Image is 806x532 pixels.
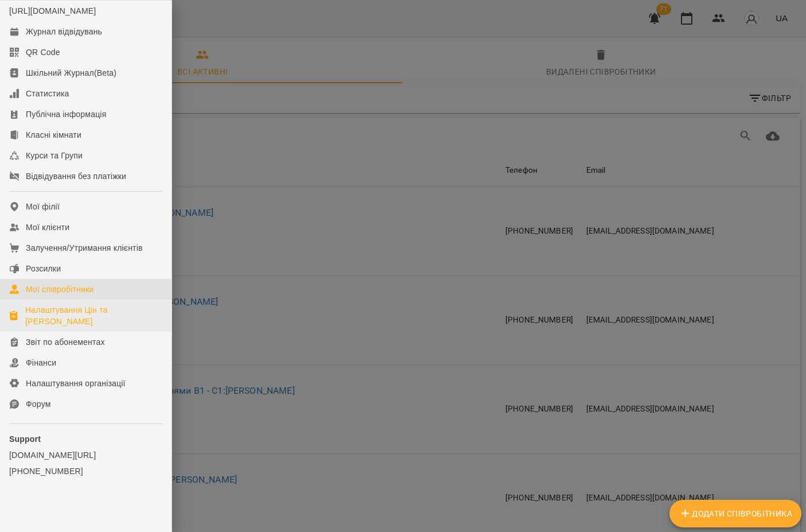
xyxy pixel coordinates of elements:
p: Support [9,433,162,445]
div: Звіт по абонементах [26,336,105,348]
div: Мої філії [26,201,60,212]
button: Додати співробітника [669,500,801,527]
div: QR Code [26,46,60,58]
div: Залучення/Утримання клієнтів [26,242,143,254]
div: Мої співробітники [26,284,94,295]
a: [PHONE_NUMBER] [9,465,162,477]
div: Форум [26,398,51,410]
div: Курси та Групи [26,150,83,161]
div: Фінанси [26,357,56,368]
div: Відвідування без платіжки [26,170,126,182]
div: Журнал відвідувань [26,26,102,37]
span: Додати співробітника [679,507,792,521]
div: Налаштування Цін та [PERSON_NAME] [25,304,162,327]
div: Класні кімнати [26,129,81,141]
div: Статистика [26,88,69,99]
a: [DOMAIN_NAME][URL] [9,449,162,461]
div: Мої клієнти [26,222,69,233]
a: [URL][DOMAIN_NAME] [9,6,96,15]
div: Розсилки [26,263,61,274]
div: Налаштування організації [26,378,126,389]
div: Шкільний Журнал(Beta) [26,67,116,79]
div: Публічна інформація [26,108,106,120]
